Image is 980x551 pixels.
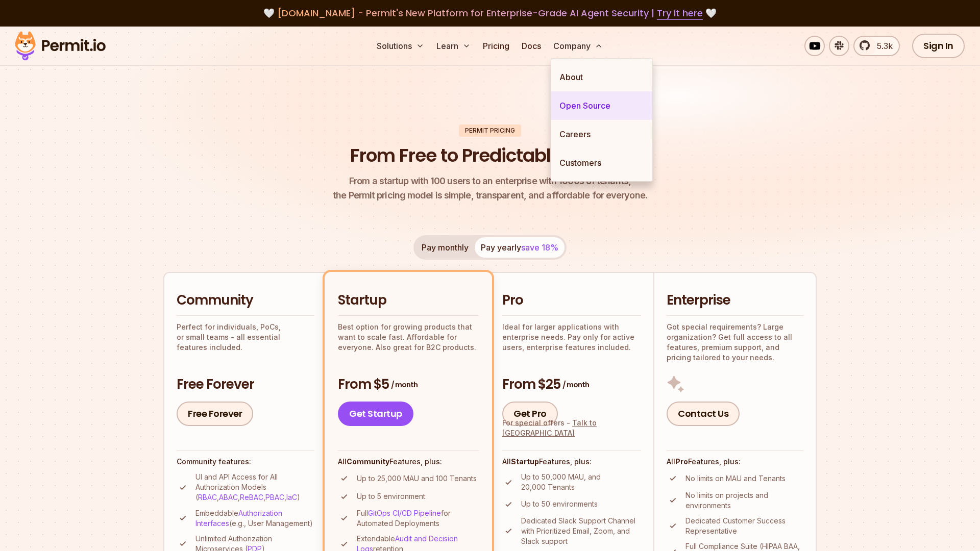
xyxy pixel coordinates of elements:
[373,36,428,56] button: Solutions
[685,473,786,484] p: No limits on MAU and Tenants
[195,509,282,528] a: Authorization Interfaces
[667,322,803,363] p: Got special requirements? Large organization? Get full access to all features, premium support, a...
[195,472,314,503] p: UI and API Access for All Authorization Models ( , , , , )
[347,457,389,466] strong: Community
[502,457,641,467] h4: All Features, plus:
[502,375,641,394] h3: From $25
[415,237,475,258] button: Pay monthly
[667,457,803,467] h4: All Features, plus:
[912,34,965,58] a: Sign In
[177,291,314,310] h2: Community
[219,493,238,502] a: ABAC
[338,291,479,310] h2: Startup
[338,322,479,353] p: Best option for growing products that want to scale fast. Affordable for everyone. Also great for...
[177,322,314,353] p: Perfect for individuals, PoCs, or small teams - all essential features included.
[391,380,418,390] span: / month
[667,402,740,426] a: Contact Us
[459,124,521,137] div: Permit Pricing
[685,516,803,536] p: Dedicated Customer Success Representative
[502,291,641,310] h2: Pro
[10,29,110,63] img: Permit logo
[265,493,284,502] a: PBAC
[240,493,263,502] a: ReBAC
[479,36,513,56] a: Pricing
[518,36,545,56] a: Docs
[277,7,703,19] span: [DOMAIN_NAME] - Permit's New Platform for Enterprise-Grade AI Agent Security |
[338,402,413,426] a: Get Startup
[333,174,647,188] span: From a startup with 100 users to an enterprise with 1000s of tenants,
[286,493,297,502] a: IaC
[357,508,479,529] p: Full for Automated Deployments
[521,472,641,492] p: Up to 50,000 MAU, and 20,000 Tenants
[357,491,425,502] p: Up to 5 environment
[338,457,479,467] h4: All Features, plus:
[562,380,589,390] span: / month
[657,7,703,20] a: Try it here
[195,508,314,529] p: Embeddable (e.g., User Management)
[502,322,641,353] p: Ideal for larger applications with enterprise needs. Pay only for active users, enterprise featur...
[551,91,652,120] a: Open Source
[177,375,314,394] h3: Free Forever
[357,473,477,484] p: Up to 25,000 MAU and 100 Tenants
[685,490,803,511] p: No limits on projects and environments
[350,143,630,168] h1: From Free to Predictable Scaling
[551,63,652,91] a: About
[368,509,441,517] a: GitOps CI/CD Pipeline
[667,291,803,310] h2: Enterprise
[502,418,641,438] div: For special offers -
[521,516,641,546] p: Dedicated Slack Support Channel with Prioritized Email, Zoom, and Slack support
[675,457,688,466] strong: Pro
[551,120,652,148] a: Careers
[333,174,647,203] p: the Permit pricing model is simple, transparent, and affordable for everyone.
[338,375,479,394] h3: From $5
[502,402,558,426] a: Get Pro
[198,493,217,502] a: RBAC
[177,457,314,467] h4: Community features:
[432,36,475,56] button: Learn
[549,36,607,56] button: Company
[551,148,652,177] a: Customers
[521,499,598,509] p: Up to 50 environments
[511,457,539,466] strong: Startup
[24,6,955,20] div: 🤍 🤍
[177,402,253,426] a: Free Forever
[871,40,893,52] span: 5.3k
[853,36,900,56] a: 5.3k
